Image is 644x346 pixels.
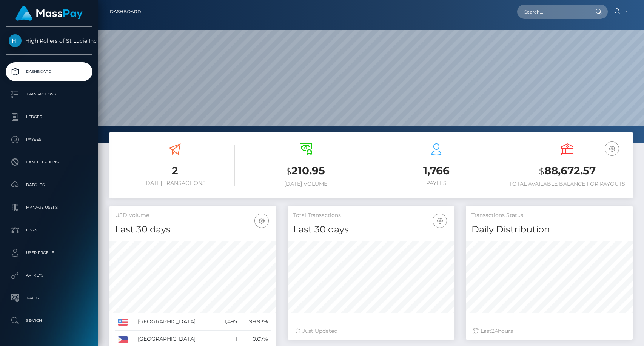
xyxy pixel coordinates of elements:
[471,223,627,236] h4: Daily Distribution
[6,108,92,126] a: Ledger
[293,223,449,236] h4: Last 30 days
[539,166,544,177] small: $
[9,247,89,258] p: User Profile
[471,212,627,219] h5: Transactions Status
[246,181,366,187] h6: [DATE] Volume
[293,212,449,219] h5: Total Transactions
[6,243,92,262] a: User Profile
[115,163,235,178] h3: 2
[9,179,89,191] p: Batches
[473,327,625,335] div: Last hours
[216,313,240,331] td: 1,495
[135,313,216,331] td: [GEOGRAPHIC_DATA]
[118,319,128,326] img: US.png
[110,4,141,20] a: Dashboard
[9,225,89,236] p: Links
[6,85,92,104] a: Transactions
[6,289,92,308] a: Taxes
[9,89,89,100] p: Transactions
[118,336,128,343] img: PH.png
[246,163,366,179] h3: 210.95
[6,62,92,81] a: Dashboard
[9,315,89,326] p: Search
[6,175,92,194] a: Batches
[6,37,92,44] span: High Rollers of St Lucie Inc
[491,328,498,334] span: 24
[9,292,89,304] p: Taxes
[115,212,271,219] h5: USD Volume
[9,134,89,145] p: Payees
[508,163,627,179] h3: 88,672.57
[517,5,588,19] input: Search...
[6,221,92,240] a: Links
[6,153,92,172] a: Cancellations
[295,327,447,335] div: Just Updated
[508,181,627,187] h6: Total Available Balance for Payouts
[6,130,92,149] a: Payees
[15,6,83,21] img: MassPay Logo
[9,34,22,47] img: High Rollers of St Lucie Inc
[6,311,92,330] a: Search
[9,157,89,168] p: Cancellations
[9,111,89,123] p: Ledger
[115,180,235,186] h6: [DATE] Transactions
[9,202,89,213] p: Manage Users
[377,163,496,178] h3: 1,766
[6,266,92,285] a: API Keys
[377,180,496,186] h6: Payees
[9,270,89,281] p: API Keys
[240,313,271,331] td: 99.93%
[6,198,92,217] a: Manage Users
[286,166,291,177] small: $
[9,66,89,77] p: Dashboard
[115,223,271,236] h4: Last 30 days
